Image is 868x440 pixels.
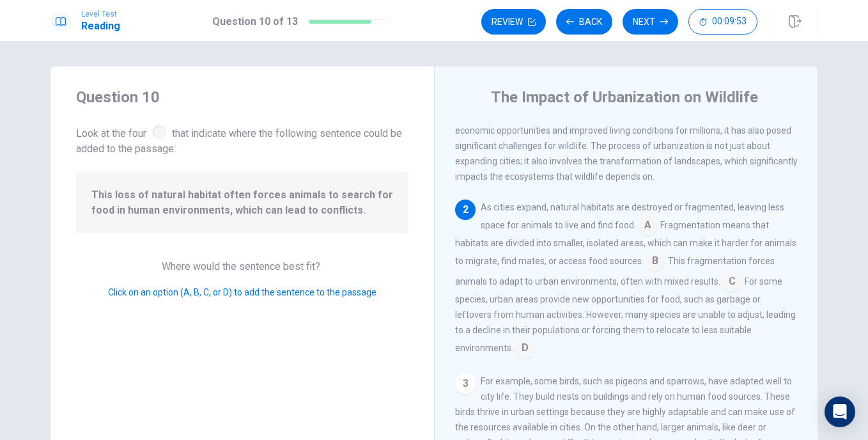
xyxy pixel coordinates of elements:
span: As cities expand, natural habitats are destroyed or fragmented, leaving less space for animals to... [481,202,784,230]
span: Level Test [81,10,120,19]
div: Open Intercom Messenger [825,397,855,427]
span: Fragmentation means that habitats are divided into smaller, isolated areas, which can make it har... [455,220,796,266]
h4: The Impact of Urbanization on Wildlife [491,87,758,107]
span: For some species, urban areas provide new opportunities for food, such as garbage or leftovers fr... [455,276,796,353]
span: B [645,251,665,271]
button: Review [481,9,546,35]
div: 3 [455,373,476,394]
span: 00:09:53 [712,17,747,27]
button: Back [556,9,612,35]
div: 2 [455,200,476,220]
span: C [722,271,742,292]
span: A [637,215,658,235]
span: Urbanization refers to the process in which more people begin to live in cities, leading to the e... [455,79,798,182]
span: Look at the four that indicate where the following sentence could be added to the passage: [76,123,408,157]
button: 00:09:53 [688,9,757,35]
span: This loss of natural habitat often forces animals to search for food in human environments, which... [91,187,393,218]
span: Where would the sentence best fit? [162,260,323,272]
h1: Reading [81,19,120,34]
span: Click on an option (A, B, C, or D) to add the sentence to the passage [108,287,376,297]
button: Next [623,9,678,35]
span: D [515,338,535,358]
h4: Question 10 [76,87,408,107]
h1: Question 10 of 13 [212,14,298,29]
